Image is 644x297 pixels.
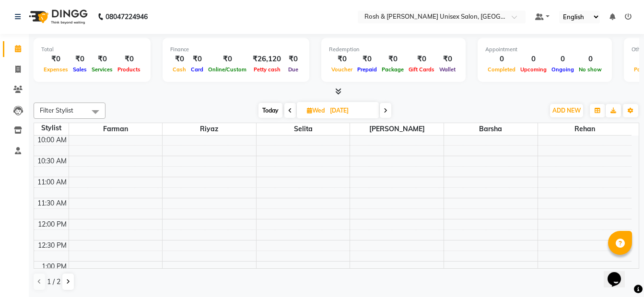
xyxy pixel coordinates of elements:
[35,198,69,208] div: 11:30 AM
[406,54,437,65] div: ₹0
[35,135,69,145] div: 10:00 AM
[188,54,206,65] div: ₹0
[485,46,604,54] div: Appointment
[89,66,115,73] span: Services
[206,54,249,65] div: ₹0
[188,66,206,73] span: Card
[69,123,163,135] span: Farman
[576,54,604,65] div: 0
[40,262,69,272] div: 1:00 PM
[115,66,143,73] span: Products
[379,54,406,65] div: ₹0
[285,54,302,65] div: ₹0
[552,107,581,114] span: ADD NEW
[170,46,302,54] div: Finance
[379,66,406,73] span: Package
[115,54,143,65] div: ₹0
[35,177,69,187] div: 11:00 AM
[36,240,69,251] div: 12:30 PM
[355,66,379,73] span: Prepaid
[350,123,444,135] span: [PERSON_NAME]
[170,66,188,73] span: Cash
[518,66,549,73] span: Upcoming
[70,66,89,73] span: Sales
[163,123,256,135] span: Riyaz
[34,123,69,133] div: Stylist
[355,54,379,65] div: ₹0
[549,66,576,73] span: Ongoing
[485,54,518,65] div: 0
[576,66,604,73] span: No show
[35,156,69,166] div: 10:30 AM
[105,3,148,30] b: 08047224946
[329,54,355,65] div: ₹0
[286,66,301,73] span: Due
[249,54,285,65] div: ₹26,120
[24,3,90,30] img: logo
[604,259,634,287] iframe: chat widget
[327,103,375,118] input: 2025-09-03
[251,66,283,73] span: Petty cash
[47,277,60,287] span: 1 / 2
[206,66,249,73] span: Online/Custom
[36,219,69,229] div: 12:00 PM
[257,123,350,135] span: Selita
[518,54,549,65] div: 0
[304,107,327,114] span: Wed
[437,66,458,73] span: Wallet
[329,66,355,73] span: Voucher
[437,54,458,65] div: ₹0
[41,46,143,54] div: Total
[550,104,583,117] button: ADD NEW
[258,103,282,118] span: Today
[41,54,70,65] div: ₹0
[444,123,538,135] span: Barsha
[329,46,458,54] div: Redemption
[89,54,115,65] div: ₹0
[549,54,576,65] div: 0
[70,54,89,65] div: ₹0
[170,54,188,65] div: ₹0
[41,66,70,73] span: Expenses
[40,106,73,114] span: Filter Stylist
[406,66,437,73] span: Gift Cards
[538,123,632,135] span: Rehan
[485,66,518,73] span: Completed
